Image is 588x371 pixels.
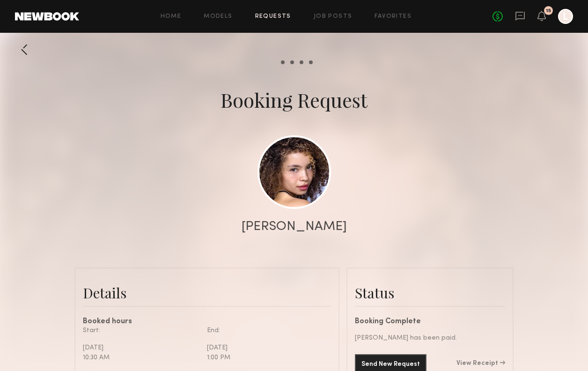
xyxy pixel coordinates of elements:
[83,283,331,302] div: Details
[83,353,200,363] div: 10:30 AM
[456,360,505,367] a: View Receipt
[314,14,353,20] a: Job Posts
[375,14,412,20] a: Favorites
[220,87,367,113] div: Booking Request
[242,220,347,233] div: [PERSON_NAME]
[355,333,505,343] div: [PERSON_NAME] has been paid.
[83,343,200,353] div: [DATE]
[355,318,505,326] div: Booking Complete
[83,326,200,335] div: Start:
[83,318,331,326] div: Booked hours
[207,343,324,353] div: [DATE]
[558,9,573,24] a: L
[255,14,291,20] a: Requests
[207,326,324,335] div: End:
[161,14,182,20] a: Home
[546,8,551,14] div: 15
[355,283,505,302] div: Status
[204,14,232,20] a: Models
[207,353,324,363] div: 1:00 PM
